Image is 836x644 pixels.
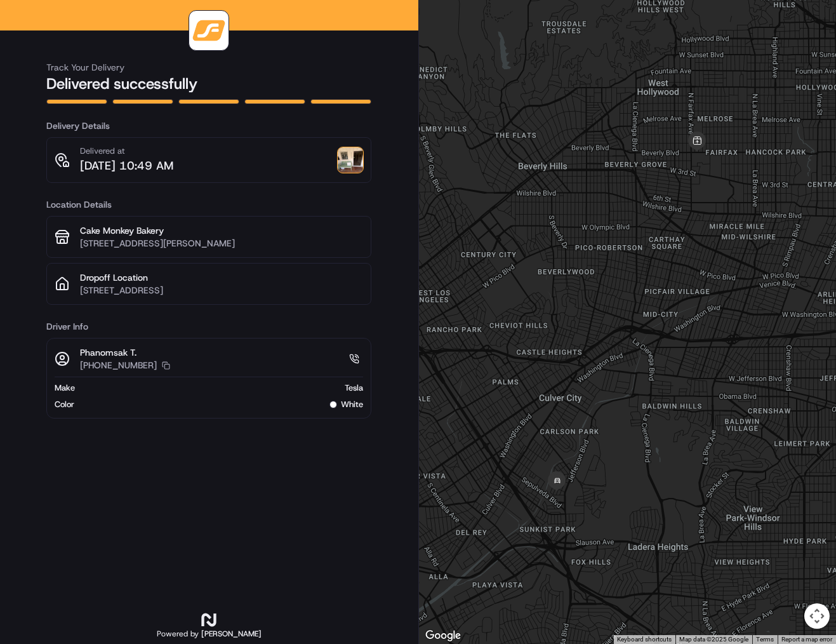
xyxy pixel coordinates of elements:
[756,636,774,643] a: Terms (opens in new tab)
[617,635,672,644] button: Keyboard shortcuts
[781,636,832,643] a: Report a map error
[157,629,262,639] h2: Powered by
[80,359,157,372] p: [PHONE_NUMBER]
[80,284,363,297] p: [STREET_ADDRESS]
[46,74,371,94] h2: Delivered successfully
[80,145,173,157] p: Delivered at
[804,603,830,629] button: Map camera controls
[341,399,363,410] span: white
[80,224,363,237] p: Cake Monkey Bakery
[422,627,464,644] img: Google
[46,61,371,74] h3: Track Your Delivery
[80,271,363,284] p: Dropoff Location
[46,119,371,132] h3: Delivery Details
[46,320,371,333] h3: Driver Info
[338,147,363,173] img: photo_proof_of_delivery image
[80,157,173,175] p: [DATE] 10:49 AM
[679,636,748,643] span: Map data ©2025 Google
[345,382,363,394] span: Tesla
[55,399,74,410] span: Color
[201,629,262,639] span: [PERSON_NAME]
[80,346,170,359] p: Phanomsak T.
[192,13,226,48] img: logo-public_tracking_screen-VNDR-1688417501853.png
[46,198,371,211] h3: Location Details
[422,627,464,644] a: Open this area in Google Maps (opens a new window)
[80,237,363,250] p: [STREET_ADDRESS][PERSON_NAME]
[55,382,75,394] span: Make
